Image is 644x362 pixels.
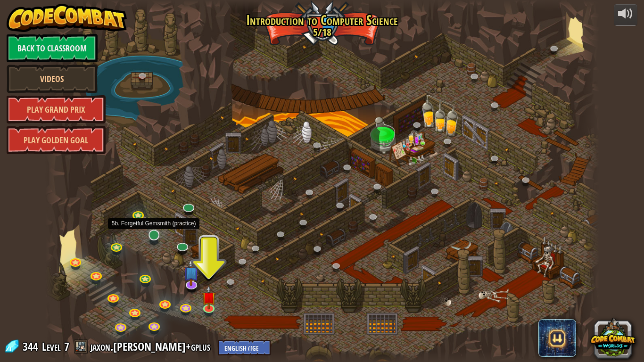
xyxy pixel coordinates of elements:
a: Play Grand Prix [7,95,106,123]
a: Back to Classroom [7,34,98,62]
a: Play Golden Goal [7,126,106,154]
a: jaxon.[PERSON_NAME]+gplus [91,339,213,354]
button: Adjust volume [614,4,637,26]
span: 7 [64,339,69,354]
span: Level [42,339,61,354]
a: Videos [7,65,98,93]
span: 344 [23,339,41,354]
img: CodeCombat - Learn how to code by playing a game [7,4,127,32]
img: level-banner-unstarted-subscriber.png [184,259,199,286]
img: level-banner-unstarted.png [202,285,216,309]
